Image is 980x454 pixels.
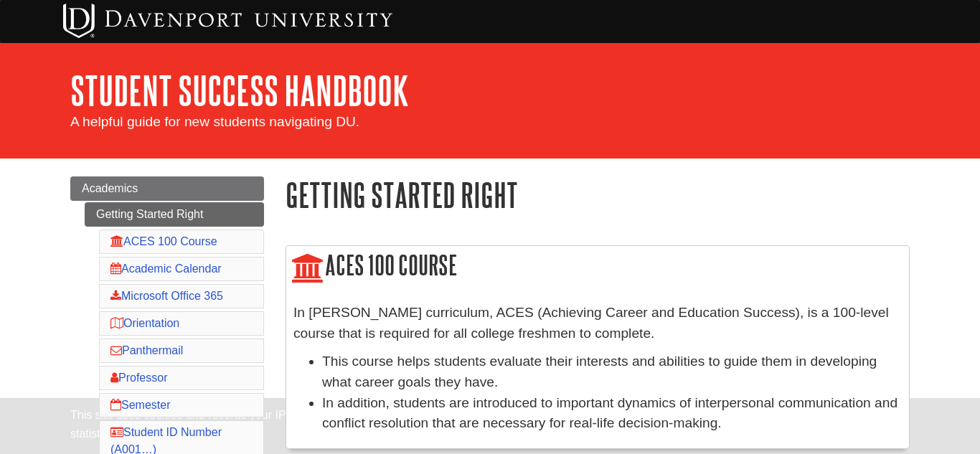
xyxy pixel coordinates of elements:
a: Academics [70,176,264,201]
a: Orientation [110,317,179,329]
span: A helpful guide for new students navigating DU. [70,114,359,129]
h2: ACES 100 Course [286,246,909,287]
a: Semester [110,399,170,411]
a: Getting Started Right [85,202,264,227]
li: In addition, students are introduced to important dynamics of interpersonal communication and con... [322,393,902,435]
a: Student Success Handbook [70,68,409,113]
a: ACES 100 Course [110,235,217,247]
img: Davenport University [63,4,392,38]
span: Academics [82,182,138,194]
li: This course helps students evaluate their interests and abilities to guide them in developing wha... [322,351,902,393]
a: Panthermail [110,344,183,356]
h1: Getting Started Right [286,176,910,213]
a: Microsoft Office 365 [110,290,223,302]
p: In [PERSON_NAME] curriculum, ACES (Achieving Career and Education Success), is a 100-level course... [293,303,902,344]
a: Professor [110,372,167,384]
a: Academic Calendar [110,263,222,275]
